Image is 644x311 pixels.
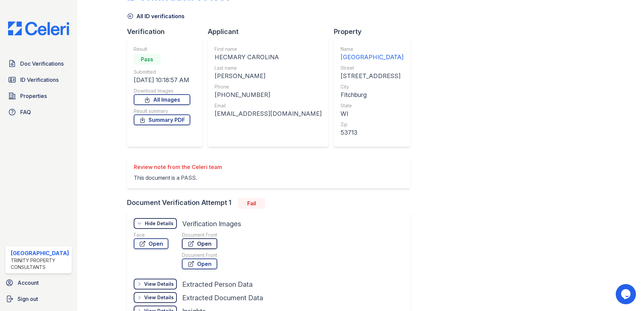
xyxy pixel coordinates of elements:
div: Verification Images [182,219,241,229]
span: Doc Verifications [20,60,64,68]
div: Fitchburg [341,90,404,100]
span: Sign out [18,295,38,303]
div: Verification [127,27,208,36]
div: Download Images [134,88,190,94]
div: [STREET_ADDRESS] [341,71,404,81]
span: FAQ [20,108,31,116]
div: HECMARY CAROLINA [215,53,322,62]
div: City [341,83,404,90]
div: [DATE] 10:18:57 AM [134,75,190,85]
div: Extracted Document Data [182,293,263,303]
div: Result summary [134,108,190,114]
div: 53713 [341,128,404,137]
a: ID Verifications [5,73,72,87]
a: Account [3,276,74,289]
div: Submitted [134,69,190,75]
a: Sign out [3,292,74,306]
div: Fail [238,198,265,209]
div: [PHONE_NUMBER] [215,90,322,100]
div: Review note from the Celeri team [134,163,222,171]
div: [GEOGRAPHIC_DATA] [341,53,404,62]
div: Street [341,65,404,71]
div: First name [215,46,322,53]
div: Document Front [182,232,217,238]
a: Open [182,238,217,249]
a: Name [GEOGRAPHIC_DATA] [341,46,404,62]
div: Zip [341,121,404,128]
div: [EMAIL_ADDRESS][DOMAIN_NAME] [215,109,322,118]
div: [GEOGRAPHIC_DATA] [11,249,69,257]
div: Document Verification Attempt 1 [127,198,416,209]
div: View Details [144,281,174,287]
div: Property [334,27,416,36]
div: WI [341,109,404,118]
div: Last name [215,65,322,71]
p: This document is a PASS. [134,174,222,182]
div: Name [341,46,404,53]
a: All Images [134,94,190,105]
div: View Details [144,294,174,301]
img: CE_Logo_Blue-a8612792a0a2168367f1c8372b55b34899dd931a85d93a1a3d3e32e68fde9ad4.png [3,22,74,35]
div: Pass [134,54,161,65]
a: Properties [5,89,72,103]
iframe: chat widget [616,284,637,304]
a: FAQ [5,105,72,119]
span: Properties [20,92,47,100]
a: All ID verifications [127,12,185,20]
span: Account [18,279,39,287]
div: Trinity Property Consultants [11,257,69,271]
a: Open [182,258,217,269]
a: Open [134,238,168,249]
a: Doc Verifications [5,57,72,70]
div: State [341,102,404,109]
a: Summary PDF [134,114,190,125]
div: Phone [215,83,322,90]
div: Face [134,232,168,238]
div: Extracted Person Data [182,280,253,289]
div: [PERSON_NAME] [215,71,322,81]
div: Document Front [182,252,217,258]
div: Email [215,102,322,109]
div: Applicant [208,27,334,36]
span: ID Verifications [20,76,59,84]
div: Result [134,46,190,53]
div: Hide Details [145,220,173,227]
